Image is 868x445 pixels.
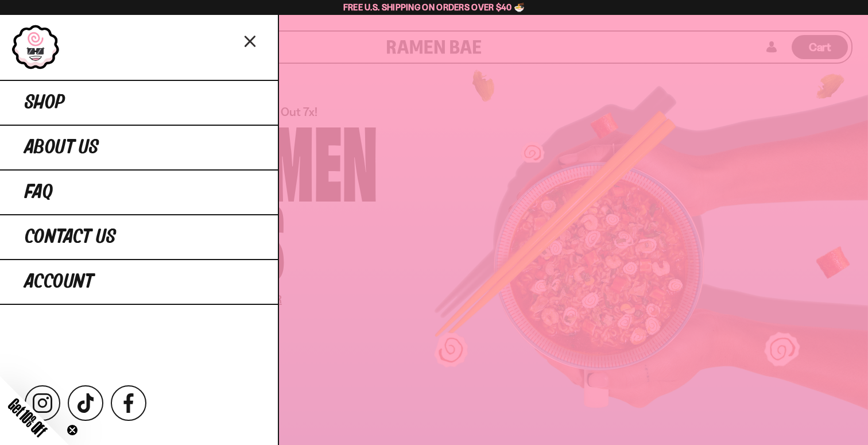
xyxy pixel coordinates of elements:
[25,227,116,247] span: Contact Us
[67,424,78,436] button: Close teaser
[343,2,525,13] span: Free U.S. Shipping on Orders over $40 🍜
[5,395,50,440] span: Get 10% Off
[25,92,65,113] span: Shop
[25,182,53,203] span: FAQ
[25,272,94,292] span: Account
[25,137,99,158] span: About Us
[241,30,261,51] button: Close menu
